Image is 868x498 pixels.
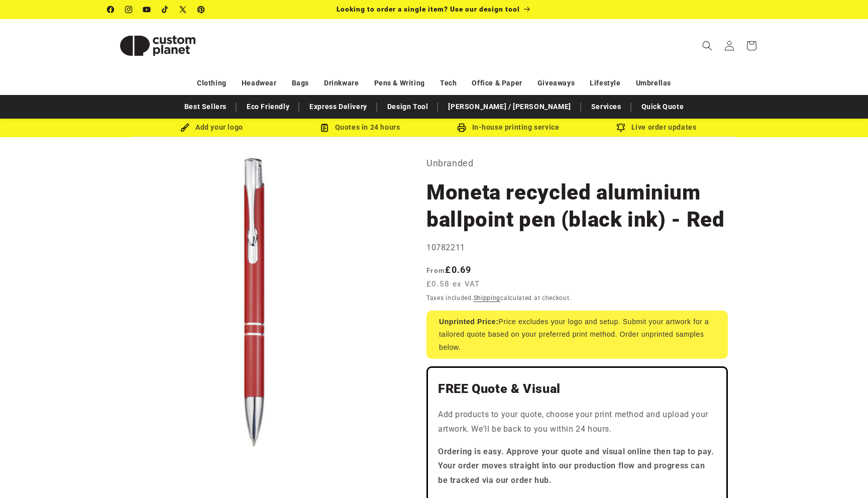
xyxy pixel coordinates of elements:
img: Order updates [616,123,625,132]
a: Best Sellers [179,98,232,116]
a: Umbrellas [636,74,671,92]
a: Lifestyle [590,74,620,92]
a: Services [586,98,626,116]
a: Bags [292,74,309,92]
div: Live order updates [582,121,730,134]
a: Design Tool [382,98,433,116]
summary: Search [696,35,718,57]
img: In-house printing [457,123,466,132]
a: Pens & Writing [374,74,425,92]
h1: Moneta recycled aluminium ballpoint pen (black ink) - Red [426,179,728,233]
a: Eco Friendly [242,98,294,116]
div: Price excludes your logo and setup. Submit your artwork for a tailored quote based on your prefer... [426,311,728,359]
p: Unbranded [426,155,728,171]
img: Order Updates Icon [320,123,329,132]
media-gallery: Gallery Viewer [107,155,401,449]
a: Custom Planet [104,19,212,72]
div: In-house printing service [434,121,582,134]
a: Clothing [197,74,227,92]
div: Taxes included. calculated at checkout. [426,293,728,303]
a: Drinkware [324,74,359,92]
a: Tech [440,74,457,92]
a: Shipping [474,294,501,302]
h2: FREE Quote & Visual [438,381,716,397]
span: £0.58 ex VAT [426,278,480,290]
a: [PERSON_NAME] / [PERSON_NAME] [443,98,576,116]
a: Office & Paper [472,74,522,92]
a: Express Delivery [304,98,372,116]
a: Headwear [242,74,277,92]
span: From [426,266,445,274]
strong: Ordering is easy. Approve your quote and visual online then tap to pay. Your order moves straight... [438,447,714,485]
span: Looking to order a single item? Use our design tool [337,5,520,13]
span: 10782211 [426,243,465,252]
a: Quick Quote [636,98,689,116]
div: Add your logo [138,121,286,134]
img: Custom Planet [107,23,208,68]
a: Giveaways [537,74,575,92]
p: Add products to your quote, choose your print method and upload your artwork. We'll be back to yo... [438,408,716,437]
div: Quotes in 24 hours [286,121,434,134]
strong: £0.69 [426,264,472,275]
img: Brush Icon [180,123,189,132]
strong: Unprinted Price: [439,318,499,326]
